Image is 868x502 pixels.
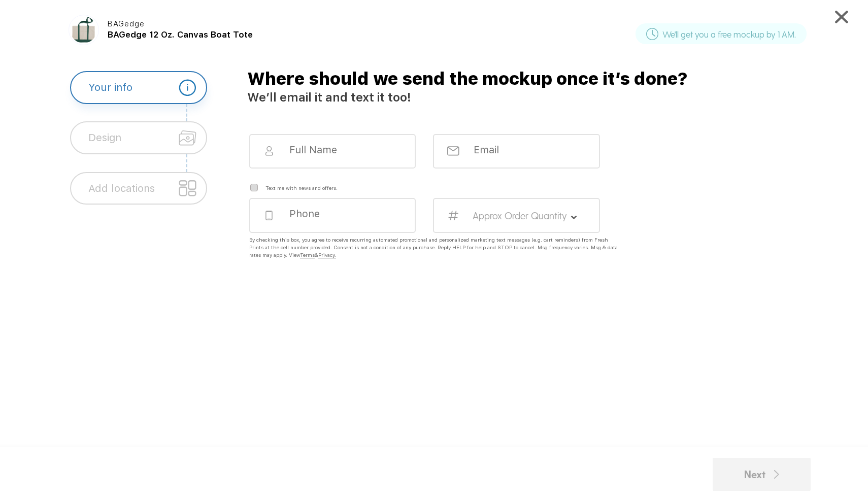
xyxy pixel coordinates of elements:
[288,144,391,156] input: Full Name
[179,180,196,197] img: location_unselected.svg
[774,470,779,479] img: back.svg
[88,173,155,204] div: Add locations
[288,208,391,220] input: Phone
[662,28,796,37] label: We'll get you a free mockup by 1 AM.
[473,144,576,156] input: Email
[179,79,196,96] img: information_selected.svg
[88,122,121,153] div: Design
[108,19,212,29] div: BAGedge
[646,28,658,40] img: clock_circular_outline.svg
[473,210,567,221] label: Approx Order Quantity
[318,252,336,258] span: Privacy.
[300,252,315,258] span: Terms
[571,215,577,219] img: your_dropdown.svg
[179,129,196,147] img: design_unselected.svg
[70,16,97,43] img: 0486bd9f-63a6-4ed9-b254-6ac5fae3ddb5
[265,182,338,191] label: Text me with news and offers.
[447,146,459,156] img: your_email.svg
[263,146,275,156] img: your_name.svg
[447,211,459,220] img: your_number.svg
[263,211,275,220] img: your_phone.svg
[249,236,622,259] div: By checking this box, you agree to receive recurring automated promotional and personalized marke...
[744,466,779,482] div: Next
[247,90,411,105] label: We’ll email it and text it too!
[835,11,848,24] img: cancel.svg
[88,72,132,103] div: Your info
[247,71,688,86] label: Where should we send the mockup once it’s done?
[108,29,253,40] span: BAGedge 12 Oz. Canvas Boat Tote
